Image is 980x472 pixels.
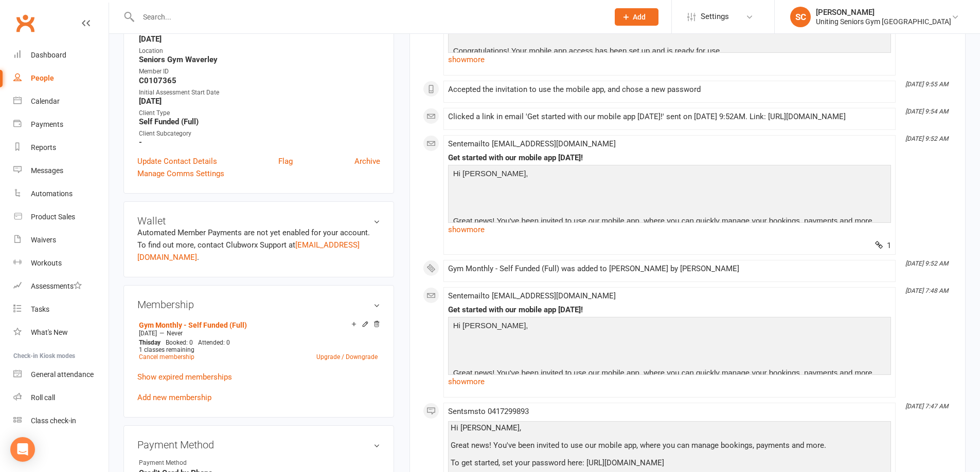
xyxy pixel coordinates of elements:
div: Assessments [31,282,82,290]
span: This [139,339,151,346]
div: — [136,329,380,337]
span: [DATE] [139,330,157,337]
a: Upgrade / Downgrade [316,353,378,361]
a: What's New [13,321,109,344]
div: Get started with our mobile app [DATE]! [448,154,891,162]
a: Calendar [13,90,109,113]
div: Dashboard [31,51,66,59]
div: Payments [31,120,63,128]
strong: C0107365 [139,76,380,85]
div: Open Intercom Messenger [10,437,35,462]
div: General attendance [31,370,94,379]
strong: [DATE] [139,97,380,106]
a: Assessments [13,275,109,298]
div: People [31,74,54,82]
div: Client Subcategory [139,129,380,139]
a: Roll call [13,386,109,409]
span: Sent email to [EMAIL_ADDRESS][DOMAIN_NAME] [448,291,616,300]
a: Product Sales [13,205,109,229]
a: Gym Monthly - Self Funded (Full) [139,321,247,329]
i: [DATE] 7:48 AM [905,287,948,294]
div: Initial Assessment Start Date [139,88,380,98]
p: Hi [PERSON_NAME], [451,319,888,334]
i: [DATE] 7:47 AM [905,403,948,410]
a: Add new membership [137,393,211,402]
a: Cancel membership [139,353,194,361]
div: Reports [31,143,56,152]
p: Congratulations! Your mobile app access has been set up and is ready for use. [451,45,888,60]
div: Clicked a link in email 'Get started with our mobile app [DATE]!' sent on [DATE] 9:52AM. Link: [U... [448,112,891,121]
a: Automations [13,182,109,205]
h3: Wallet [137,215,380,226]
a: General attendance kiosk mode [13,363,109,386]
strong: Self Funded (Full) [139,117,380,126]
div: SC [790,7,811,27]
div: Get started with our mobile app [DATE]! [448,306,891,314]
a: Tasks [13,298,109,321]
div: Automations [31,190,73,198]
div: Payment Method [139,458,224,468]
div: Gym Monthly - Self Funded (Full) was added to [PERSON_NAME] by [PERSON_NAME] [448,265,891,273]
div: Messages [31,166,63,175]
div: What's New [31,328,68,336]
div: [PERSON_NAME] [816,8,951,17]
a: Payments [13,113,109,136]
i: [DATE] 9:52 AM [905,135,948,142]
a: Class kiosk mode [13,409,109,432]
span: Attended: 0 [198,339,230,346]
a: Show expired memberships [137,372,232,382]
span: 1 [875,241,891,250]
a: Reports [13,136,109,159]
div: Member ID [139,67,380,77]
a: show more [448,52,891,67]
a: Workouts [13,252,109,275]
div: Uniting Seniors Gym [GEOGRAPHIC_DATA] [816,17,951,26]
div: Class check-in [31,417,76,425]
div: Workouts [31,259,62,267]
strong: Seniors Gym Waverley [139,55,380,64]
span: Settings [701,5,729,28]
a: Dashboard [13,44,109,67]
h3: Membership [137,299,380,310]
a: Update Contact Details [137,155,217,167]
a: People [13,67,109,90]
div: Waivers [31,236,56,244]
p: Hi [PERSON_NAME], [451,167,888,182]
a: show more [448,222,891,237]
div: Calendar [31,97,60,105]
button: Add [615,8,658,26]
no-payment-system: Automated Member Payments are not yet enabled for your account. To find out more, contact Clubwor... [137,228,370,262]
i: [DATE] 9:55 AM [905,81,948,88]
a: Manage Comms Settings [137,167,224,180]
p: Great news! You've been invited to use our mobile app, where you can quickly manage your bookings... [451,367,888,382]
span: 1 classes remaining [139,346,194,353]
p: Great news! You've been invited to use our mobile app, where you can quickly manage your bookings... [451,215,888,230]
div: Accepted the invitation to use the mobile app, and chose a new password [448,85,891,94]
a: Waivers [13,229,109,252]
a: show more [448,374,891,389]
i: [DATE] 9:54 AM [905,108,948,115]
span: Never [167,330,183,337]
div: Roll call [31,393,55,402]
a: Archive [354,155,380,167]
input: Search... [135,10,601,24]
a: Clubworx [12,10,38,36]
span: Sent email to [EMAIL_ADDRESS][DOMAIN_NAME] [448,139,616,148]
div: Tasks [31,305,49,313]
div: Product Sales [31,213,75,221]
div: Location [139,46,380,56]
span: Add [633,13,646,21]
strong: - [139,138,380,147]
span: Booked: 0 [166,339,193,346]
a: Flag [278,155,293,167]
a: Messages [13,159,109,182]
strong: [DATE] [139,34,380,44]
h3: Payment Method [137,439,380,450]
span: Sent sms to 0417299893 [448,407,529,416]
div: Client Type [139,108,380,118]
div: day [136,339,163,346]
i: [DATE] 9:52 AM [905,260,948,267]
